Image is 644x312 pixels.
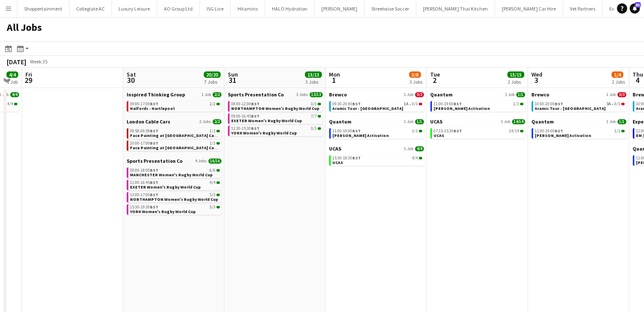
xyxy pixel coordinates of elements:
[635,2,641,8] span: 83
[28,58,49,65] span: Week 35
[495,0,563,17] button: [PERSON_NAME] Car Hire
[563,0,603,17] button: Vet Partners
[17,0,69,17] button: Shoppertainment
[112,0,157,17] button: Luxury Leisure
[365,0,416,17] button: Streetwise Soccer
[157,0,200,17] button: AO Group Ltd
[200,0,231,17] button: ISG Live
[69,0,112,17] button: Collegiate AC
[630,3,640,14] a: 83
[7,57,26,66] div: [DATE]
[315,0,365,17] button: [PERSON_NAME]
[231,0,265,17] button: Hitamins
[416,0,495,17] button: [PERSON_NAME] Thai Kitchen
[265,0,315,17] button: HALO Hydration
